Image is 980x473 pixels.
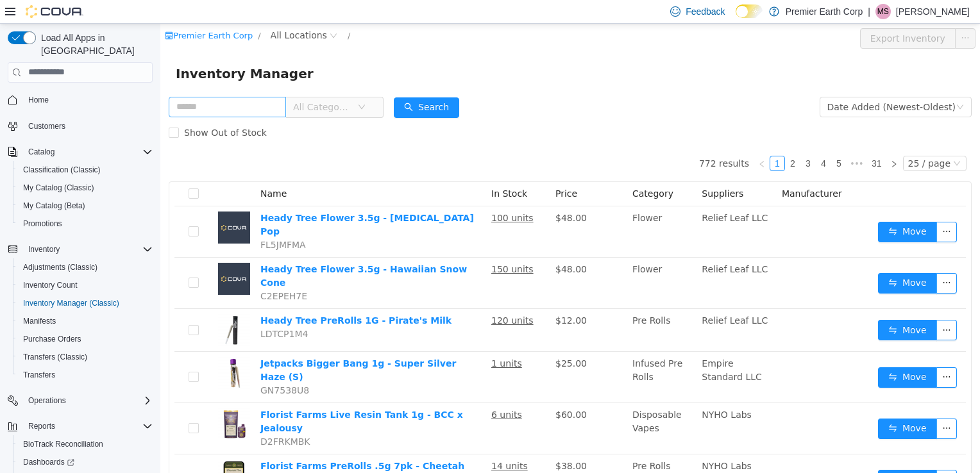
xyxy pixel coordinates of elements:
[667,74,795,93] div: Date Added (Newest-Oldest)
[18,260,103,275] a: Adjustments (Classic)
[23,439,103,449] span: BioTrack Reconciliation
[58,239,90,271] img: Heady Tree Flower 3.5g - Hawaiian Snow Cone placeholder
[23,370,55,380] span: Transfers
[13,330,158,348] button: Purchase Orders
[28,95,49,105] span: Home
[776,446,797,467] button: icon: ellipsis
[23,316,56,326] span: Manifests
[730,137,738,144] i: icon: right
[786,4,863,19] p: Premier Earth Corp
[18,313,153,329] span: Manifests
[686,132,707,147] li: Next 5 Pages
[541,165,583,175] span: Suppliers
[795,4,815,25] button: icon: ellipsis
[23,92,54,108] a: Home
[718,249,777,270] button: icon: swapMove
[23,219,62,229] span: Promotions
[707,132,726,147] li: 31
[686,5,725,18] span: Feedback
[18,454,80,470] a: Dashboards
[718,198,777,219] button: icon: swapMove
[100,335,296,358] a: Jetpacks Bigger Bang 1g - Super Silver Haze (S)
[686,132,707,147] span: •••
[13,161,158,179] button: Classification (Classic)
[726,132,741,147] li: Next Page
[100,413,150,423] span: D2FRKMBK
[18,180,99,195] a: My Catalog (Classic)
[23,242,153,257] span: Inventory
[100,240,307,264] a: Heady Tree Flower 3.5g - Hawaiian Snow Cone
[23,262,97,272] span: Adjustments (Classic)
[609,132,625,147] li: 1
[23,280,78,290] span: Inventory Count
[23,201,85,211] span: My Catalog (Beta)
[13,435,158,453] button: BioTrack Reconciliation
[13,276,158,294] button: Inventory Count
[18,260,153,275] span: Adjustments (Classic)
[13,294,158,312] button: Inventory Manager (Classic)
[467,285,536,328] td: Pre Rolls
[18,216,153,231] span: Promotions
[133,77,191,90] span: All Categories
[331,437,367,447] u: 14 units
[656,133,670,147] a: 4
[541,386,591,396] span: NYHO Labs
[877,4,889,19] span: MS
[23,298,119,308] span: Inventory Manager (Classic)
[640,132,655,147] li: 3
[718,296,777,317] button: icon: swapMove
[28,421,55,431] span: Reports
[100,361,149,372] span: GN7538U8
[331,292,373,302] u: 120 units
[28,121,65,131] span: Customers
[110,4,167,19] span: All Locations
[58,385,90,417] img: Florist Farms Live Resin Tank 1g - BCC x Jealousy hero shot
[23,419,153,434] span: Reports
[58,290,90,322] img: Heady Tree PreRolls 1G - Pirate's Milk hero shot
[625,132,640,147] li: 2
[97,7,100,17] span: /
[793,136,800,145] i: icon: down
[3,417,158,435] button: Reports
[23,393,71,408] button: Operations
[58,188,90,220] img: Heady Tree Flower 3.5g - Gastro Pop placeholder
[395,386,427,396] span: $60.00
[18,367,60,383] a: Transfers
[15,40,161,60] span: Inventory Manager
[13,215,158,233] button: Promotions
[776,296,797,317] button: icon: ellipsis
[23,92,153,108] span: Home
[23,144,153,160] span: Catalog
[100,165,126,175] span: Name
[331,335,362,345] u: 1 units
[18,349,153,365] span: Transfers (Classic)
[100,305,148,315] span: LDTCP1M4
[18,216,67,231] a: Promotions
[13,197,158,215] button: My Catalog (Beta)
[467,234,536,285] td: Flower
[23,352,87,362] span: Transfers (Classic)
[776,395,797,415] button: icon: ellipsis
[18,278,83,293] a: Inventory Count
[36,31,153,57] span: Load All Apps in [GEOGRAPHIC_DATA]
[395,437,427,447] span: $38.00
[598,137,605,144] i: icon: left
[23,242,65,257] button: Inventory
[28,147,55,157] span: Catalog
[541,189,607,199] span: Relief Leaf LLC
[541,292,607,302] span: Relief Leaf LLC
[331,189,373,199] u: 100 units
[3,90,158,109] button: Home
[18,331,87,347] a: Purchase Orders
[610,133,624,147] a: 1
[18,162,153,178] span: Classification (Classic)
[23,334,81,344] span: Purchase Orders
[18,349,92,365] a: Transfers (Classic)
[395,165,417,175] span: Price
[23,457,74,467] span: Dashboards
[655,132,671,147] li: 4
[13,366,158,384] button: Transfers
[100,267,147,278] span: C2EPEH7E
[467,328,536,379] td: Infused Pre Rolls
[776,249,797,270] button: icon: ellipsis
